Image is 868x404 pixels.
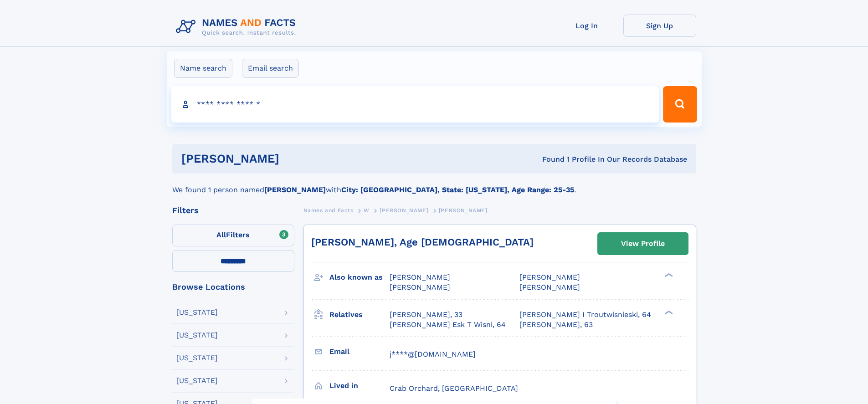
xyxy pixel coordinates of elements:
[663,272,673,278] div: ❯
[550,15,623,37] a: Log In
[411,154,687,164] div: Found 1 Profile In Our Records Database
[329,307,390,322] h3: Relatives
[390,273,450,281] span: [PERSON_NAME]
[519,320,593,330] a: [PERSON_NAME], 63
[364,205,370,216] a: W
[176,377,218,384] div: [US_STATE]
[329,270,390,285] h3: Also known as
[519,310,651,320] a: [PERSON_NAME] I Troutwisnieski, 64
[390,384,518,393] span: Crab Orchard, [GEOGRAPHIC_DATA]
[216,230,226,239] span: All
[439,207,488,214] span: [PERSON_NAME]
[663,86,697,123] button: Search Button
[181,153,411,164] h1: [PERSON_NAME]
[519,273,580,281] span: [PERSON_NAME]
[172,15,303,39] img: Logo Names and Facts
[364,207,370,214] span: W
[172,283,294,291] div: Browse Locations
[380,205,428,216] a: [PERSON_NAME]
[303,205,354,216] a: Names and Facts
[176,309,218,316] div: [US_STATE]
[329,344,390,359] h3: Email
[264,185,326,194] b: [PERSON_NAME]
[390,310,462,320] a: [PERSON_NAME], 33
[172,174,696,195] div: We found 1 person named with .
[242,59,299,78] label: Email search
[174,59,232,78] label: Name search
[341,185,574,194] b: City: [GEOGRAPHIC_DATA], State: [US_STATE], Age Range: 25-35
[176,332,218,339] div: [US_STATE]
[172,225,294,246] label: Filters
[329,378,390,394] h3: Lived in
[623,15,696,37] a: Sign Up
[390,320,506,330] a: [PERSON_NAME] Esk T Wisni, 64
[172,206,294,215] div: Filters
[390,283,450,291] span: [PERSON_NAME]
[519,283,580,291] span: [PERSON_NAME]
[380,207,428,214] span: [PERSON_NAME]
[663,309,673,315] div: ❯
[171,86,659,123] input: search input
[311,236,534,248] a: [PERSON_NAME], Age [DEMOGRAPHIC_DATA]
[598,233,688,255] a: View Profile
[176,354,218,362] div: [US_STATE]
[621,233,665,254] div: View Profile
